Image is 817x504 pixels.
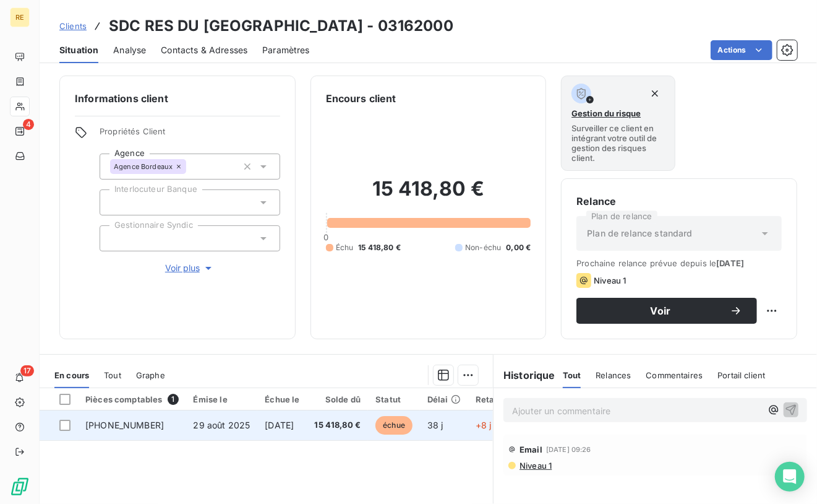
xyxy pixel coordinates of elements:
[104,370,121,380] span: Tout
[476,420,492,430] span: +8 j
[10,7,30,27] div: RE
[10,477,30,497] img: Logo LeanPay
[109,15,453,37] h3: SDC RES DU [GEOGRAPHIC_DATA] - 03162000
[646,370,703,380] span: Commentaires
[427,394,461,404] div: Délai
[315,394,361,404] div: Solde dû
[194,420,250,430] span: 29 août 2025
[336,242,354,253] span: Échu
[563,370,581,380] span: Tout
[775,462,805,492] div: Open Intercom Messenger
[520,445,542,454] span: Email
[571,123,665,163] span: Surveiller ce client en intégrant votre outil de gestion des risques client.
[596,370,631,380] span: Relances
[476,394,515,404] div: Retard
[576,298,757,324] button: Voir
[20,365,34,376] span: 17
[165,262,215,274] span: Voir plus
[265,420,294,430] span: [DATE]
[59,21,87,31] span: Clients
[59,44,98,56] span: Situation
[59,20,87,32] a: Clients
[100,261,280,275] button: Voir plus
[85,420,164,430] span: [PHONE_NUMBER]
[326,91,396,106] h6: Encours client
[587,227,693,240] span: Plan de relance standard
[114,163,173,170] span: Agence Bordeaux
[326,176,531,214] h2: 15 418,80 €
[136,370,165,380] span: Graphe
[54,370,89,380] span: En cours
[75,91,280,106] h6: Informations client
[110,197,120,208] input: Ajouter une valeur
[315,419,361,432] span: 15 418,80 €
[591,306,730,316] span: Voir
[518,461,552,471] span: Niveau 1
[571,108,641,118] span: Gestion du risque
[113,44,146,56] span: Analyse
[262,44,310,56] span: Paramètres
[427,420,443,430] span: 38 j
[100,126,280,144] span: Propriétés Client
[711,40,772,60] button: Actions
[265,394,299,404] div: Échue le
[465,242,501,253] span: Non-échu
[716,258,744,268] span: [DATE]
[375,416,413,435] span: échue
[546,446,591,453] span: [DATE] 09:26
[161,44,247,56] span: Contacts & Adresses
[85,394,179,405] div: Pièces comptables
[110,233,120,244] input: Ajouter une valeur
[576,258,782,268] span: Prochaine relance prévue depuis le
[717,370,765,380] span: Portail client
[561,76,675,171] button: Gestion du risqueSurveiller ce client en intégrant votre outil de gestion des risques client.
[594,276,626,285] span: Niveau 1
[186,161,196,172] input: Ajouter une valeur
[375,394,413,404] div: Statut
[194,394,250,404] div: Émise le
[324,232,329,242] span: 0
[358,242,401,253] span: 15 418,80 €
[506,242,531,253] span: 0,00 €
[168,394,179,405] span: 1
[494,368,555,383] h6: Historique
[23,119,34,130] span: 4
[576,194,782,209] h6: Relance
